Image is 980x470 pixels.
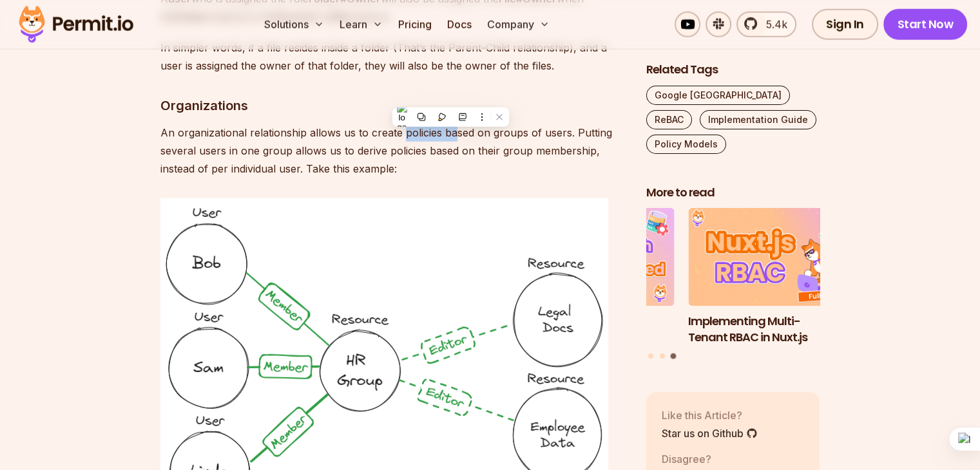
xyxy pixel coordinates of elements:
[662,408,758,423] p: Like this Article?
[334,12,388,37] button: Learn
[662,451,730,467] p: Disagree?
[442,12,477,37] a: Docs
[259,12,329,37] button: Solutions
[758,17,787,32] span: 5.4k
[160,39,626,75] p: In simpler words, if a file resides inside a folder (That’s the Parent-Child relationship), and a...
[700,110,816,129] a: Implementation Guide
[736,12,796,37] a: 5.4k
[688,209,862,346] a: Implementing Multi-Tenant RBAC in Nuxt.jsImplementing Multi-Tenant RBAC in Nuxt.js
[13,3,139,46] img: Permit logo
[646,86,790,105] a: Google [GEOGRAPHIC_DATA]
[160,95,626,116] h3: Organizations
[160,124,626,178] p: An organizational relationship allows us to create policies based on groups of users. Putting sev...
[501,209,675,306] img: Prisma ORM Data Filtering with ReBAC
[671,353,677,359] button: Go to slide 3
[662,426,758,441] a: Star us on Github
[812,9,878,40] a: Sign In
[482,12,555,37] button: Company
[646,135,726,154] a: Policy Models
[501,314,675,346] h3: Prisma ORM Data Filtering with ReBAC
[393,12,437,37] a: Pricing
[688,314,862,346] h3: Implementing Multi-Tenant RBAC in Nuxt.js
[646,185,820,201] h2: More to read
[648,354,653,359] button: Go to slide 1
[646,110,692,129] a: ReBAC
[688,209,862,346] li: 3 of 3
[660,354,665,359] button: Go to slide 2
[883,9,968,40] a: Start Now
[501,209,675,346] li: 2 of 3
[646,209,820,361] div: Posts
[646,62,820,78] h2: Related Tags
[688,209,862,306] img: Implementing Multi-Tenant RBAC in Nuxt.js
